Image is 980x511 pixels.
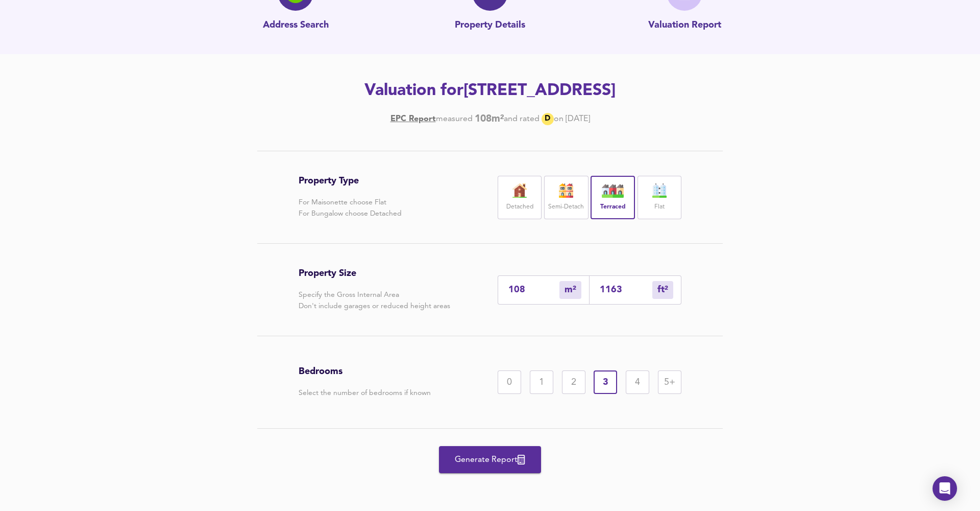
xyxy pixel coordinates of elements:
div: m² [559,281,581,299]
img: flat-icon [647,183,672,198]
div: 2 [562,370,585,394]
label: Semi-Detach [548,201,584,214]
img: house-icon [553,183,579,198]
span: Generate Report [449,453,531,467]
div: Detached [498,176,542,219]
div: measured [436,113,473,125]
p: For Maisonette choose Flat For Bungalow choose Detached [299,197,402,219]
div: 0 [498,370,521,394]
label: Detached [506,201,533,214]
h3: Property Size [299,268,450,279]
img: house-icon [507,183,532,198]
a: EPC Report [390,113,436,125]
p: Valuation Report [648,19,721,32]
button: Generate Report [439,446,541,473]
label: Flat [654,201,665,214]
div: Flat [638,176,681,219]
p: Specify the Gross Internal Area Don't include garages or reduced height areas [299,289,450,312]
div: Terraced [591,176,634,219]
label: Terraced [600,201,626,214]
h3: Bedrooms [299,366,431,377]
div: 4 [626,370,649,394]
div: on [554,113,563,125]
input: Sqft [600,285,652,295]
div: D [542,113,554,125]
div: 1 [530,370,553,394]
div: and rated [504,113,540,125]
div: 3 [594,370,617,394]
div: Open Intercom Messenger [933,476,957,501]
p: Address Search [263,19,329,32]
p: Property Details [455,19,525,32]
input: Enter sqm [508,285,559,295]
b: 108 m² [475,113,504,125]
h3: Property Type [299,175,402,187]
img: house-icon [600,183,626,198]
div: [DATE] [390,113,590,125]
h2: Valuation for [STREET_ADDRESS] [201,80,779,102]
div: 5+ [658,370,681,394]
div: m² [652,281,673,299]
div: Semi-Detach [544,176,588,219]
p: Select the number of bedrooms if known [299,387,431,399]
